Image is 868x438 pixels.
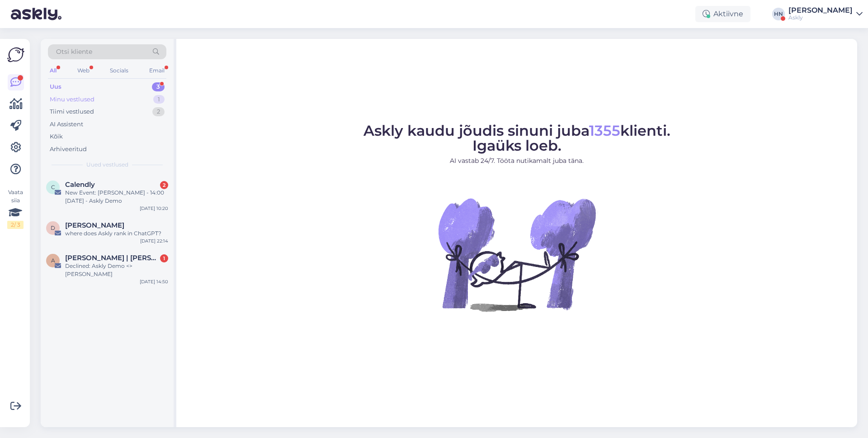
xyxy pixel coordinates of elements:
[50,107,94,116] div: Tiimi vestlused
[51,184,55,190] span: C
[160,181,168,189] div: 2
[75,65,91,76] div: Web
[65,181,95,189] span: Calendly
[65,221,124,229] span: Dan Erickson
[50,120,83,129] div: AI Assistent
[7,221,24,229] div: 2 / 3
[7,188,24,229] div: Vaata siia
[363,122,670,154] span: Askly kaudu jõudis sinuni juba klienti. Igaüks loeb.
[788,7,863,21] a: [PERSON_NAME]Askly
[152,107,165,116] div: 2
[56,47,92,57] span: Otsi kliente
[435,173,598,336] img: No Chat active
[788,14,853,21] div: Askly
[50,145,87,154] div: Arhiveeritud
[160,254,168,262] div: 1
[147,65,166,76] div: Email
[589,122,620,139] span: 1355
[772,8,785,20] div: HN
[695,6,750,22] div: Aktiivne
[65,189,168,205] div: New Event: [PERSON_NAME] - 14:00 [DATE] - Askly Demo
[7,46,24,63] img: Askly Logo
[153,95,165,104] div: 1
[65,254,159,262] span: Agata Rosenberg | ROHE AUTO
[65,262,168,278] div: Declined: Askly Demo <> [PERSON_NAME]
[86,161,128,169] span: Uued vestlused
[50,82,61,91] div: Uus
[51,257,55,264] span: A
[140,205,168,212] div: [DATE] 10:20
[363,156,670,166] p: AI vastab 24/7. Tööta nutikamalt juba täna.
[48,65,58,76] div: All
[152,82,165,91] div: 3
[140,238,168,244] div: [DATE] 22:14
[50,95,94,104] div: Minu vestlused
[65,229,168,238] div: where does Askly rank in ChatGPT?
[50,132,63,141] div: Kõik
[140,278,168,285] div: [DATE] 14:50
[788,7,853,14] div: [PERSON_NAME]
[108,65,130,76] div: Socials
[51,224,55,231] span: D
